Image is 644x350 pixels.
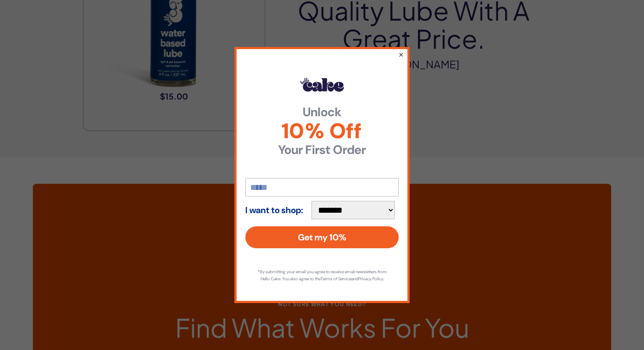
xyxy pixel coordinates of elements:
a: Terms of Service [321,276,351,282]
button: × [398,49,404,60]
p: *By submitting your email you agree to receive email newsletters from Hello Cake. You also agree ... [254,268,390,282]
span: 10% Off [245,121,399,142]
strong: Unlock [245,106,399,118]
strong: Your First Order [245,144,399,156]
a: Privacy Policy [358,276,383,282]
strong: I want to shop: [245,205,303,215]
button: Get my 10% [245,226,399,248]
img: Hello Cake [300,78,344,92]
